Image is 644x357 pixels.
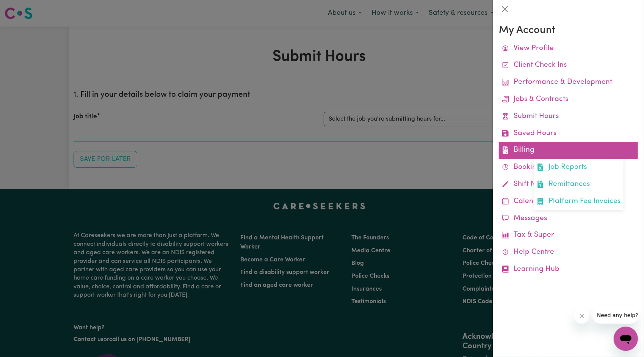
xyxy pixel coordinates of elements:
[499,108,638,125] a: Submit Hours
[614,327,638,351] iframe: Button to launch messaging window
[499,57,638,74] a: Client Check Ins
[499,125,638,142] a: Saved Hours
[499,244,638,261] a: Help Centre
[499,142,638,159] a: BillingJob ReportsRemittancesPlatform Fee Invoices
[499,261,638,278] a: Learning Hub
[499,3,511,15] button: Close
[499,176,638,193] a: Shift Notes
[499,159,638,176] a: Bookings
[499,91,638,108] a: Jobs & Contracts
[499,40,638,57] a: View Profile
[534,193,624,210] a: Platform Fee Invoices
[5,5,46,11] span: Need any help?
[499,74,638,91] a: Performance & Development
[499,227,638,244] a: Tax & Super
[499,210,638,227] a: Messages
[499,24,638,37] h3: My Account
[499,193,638,210] a: Calendar
[574,308,589,324] iframe: Close message
[534,176,624,193] a: Remittances
[534,159,624,176] a: Job Reports
[592,307,638,324] iframe: Message from company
